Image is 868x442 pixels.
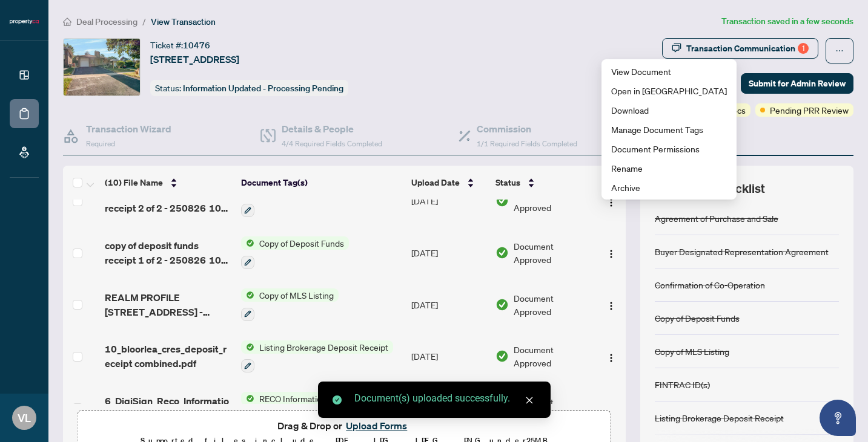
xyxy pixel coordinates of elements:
[741,73,853,94] button: Submit for Admin Review
[601,191,621,210] button: Logo
[105,394,231,423] span: 6_DigiSign_Reco_Information_Guide_-_RECO_Forms.pdf
[611,123,727,136] span: Manage Document Tags
[662,38,818,59] button: Transaction Communication1
[770,103,849,117] span: Pending PRR Review
[655,411,784,424] div: Listing Brokerage Deposit Receipt
[611,84,727,97] span: Open in [GEOGRAPHIC_DATA]
[820,400,856,436] button: Open asap
[406,331,491,383] td: [DATE]
[150,80,348,96] div: Status:
[655,311,740,325] div: Copy of Deposit Funds
[606,353,616,363] img: Logo
[18,409,31,426] span: VL
[655,212,778,225] div: Agreement of Purchase and Sale
[611,65,727,78] span: View Document
[64,39,140,96] img: IMG-W12360432_1.jpg
[525,396,534,405] span: close
[491,166,596,200] th: Status
[606,301,616,311] img: Logo
[86,122,171,136] h4: Transaction Wizard
[514,187,591,214] span: Document Approved
[611,161,727,175] span: Rename
[183,40,210,51] span: 10476
[655,278,765,291] div: Confirmation of Co-Operation
[514,239,591,266] span: Document Approved
[241,392,254,405] img: Status Icon
[655,378,710,391] div: FINTRAC ID(s)
[10,18,39,25] img: logo
[601,346,621,366] button: Logo
[282,122,382,136] h4: Details & People
[495,298,509,311] img: Document Status
[611,181,727,194] span: Archive
[277,418,411,434] span: Drag & Drop or
[655,245,829,258] div: Buyer Designated Representation Agreement
[241,288,254,302] img: Status Icon
[514,343,591,369] span: Document Approved
[241,185,349,218] button: Status IconCopy of Deposit Funds
[611,103,727,117] span: Download
[749,74,846,93] span: Submit for Admin Review
[100,166,236,200] th: (10) File Name
[241,288,339,321] button: Status IconCopy of MLS Listing
[354,391,536,406] div: Document(s) uploaded successfully.
[406,166,491,200] th: Upload Date
[606,249,616,259] img: Logo
[406,279,491,331] td: [DATE]
[241,236,349,269] button: Status IconCopy of Deposit Funds
[150,52,239,67] span: [STREET_ADDRESS]
[105,342,231,371] span: 10_bloorlea_cres_deposit_receipt combined.pdf
[254,392,356,405] span: RECO Information Guide
[655,345,729,358] div: Copy of MLS Listing
[495,246,509,259] img: Document Status
[477,139,577,148] span: 1/1 Required Fields Completed
[523,394,536,407] a: Close
[105,186,231,215] span: copy of deposit funds receipt 2 of 2 - 250826 10 Bloorlea.jpeg
[495,194,509,207] img: Document Status
[495,176,520,189] span: Status
[76,16,137,27] span: Deal Processing
[105,290,231,319] span: REALM PROFILE [STREET_ADDRESS] - [DATE].pdf
[601,398,621,418] button: Logo
[105,238,231,267] span: copy of deposit funds receipt 1 of 2 - 250826 10 Bloorlea.jpg
[406,227,491,279] td: [DATE]
[86,139,115,148] span: Required
[142,15,146,28] li: /
[411,176,460,189] span: Upload Date
[333,395,342,405] span: check-circle
[63,18,71,26] span: home
[105,176,163,189] span: (10) File Name
[514,291,591,318] span: Document Approved
[406,175,491,227] td: [DATE]
[601,295,621,314] button: Logo
[241,236,254,250] img: Status Icon
[241,340,254,354] img: Status Icon
[254,236,349,250] span: Copy of Deposit Funds
[495,349,509,363] img: Document Status
[686,39,809,58] div: Transaction Communication
[241,392,356,424] button: Status IconRECO Information Guide
[254,288,339,302] span: Copy of MLS Listing
[514,395,591,421] span: Document Approved
[601,243,621,262] button: Logo
[611,142,727,155] span: Document Permissions
[282,139,382,148] span: 4/4 Required Fields Completed
[241,340,393,373] button: Status IconListing Brokerage Deposit Receipt
[183,83,343,94] span: Information Updated - Processing Pending
[798,43,809,54] div: 1
[150,38,210,52] div: Ticket #:
[606,198,616,207] img: Logo
[236,166,406,200] th: Document Tag(s)
[254,340,393,354] span: Listing Brokerage Deposit Receipt
[151,16,216,27] span: View Transaction
[721,15,853,28] article: Transaction saved in a few seconds
[835,47,844,55] span: ellipsis
[477,122,577,136] h4: Commission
